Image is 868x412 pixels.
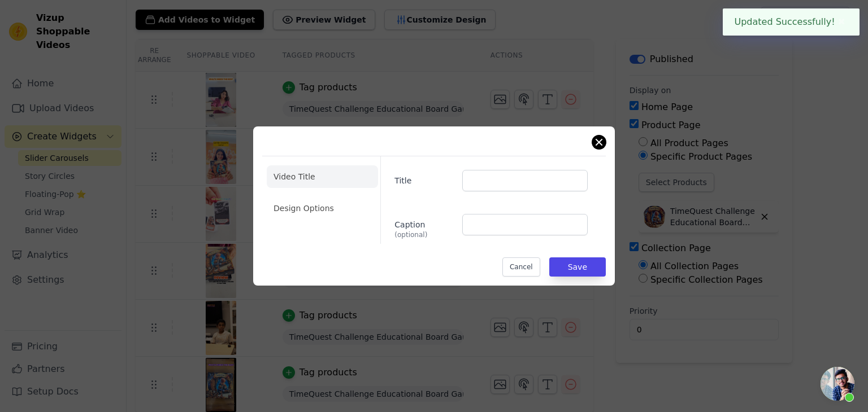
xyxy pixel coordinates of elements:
label: Title [394,170,453,186]
button: Cancel [502,257,540,277]
label: Caption [394,214,453,239]
button: Save [549,257,606,277]
button: Close modal [592,135,606,149]
div: Updated Successfully! [723,8,860,36]
li: Video Title [267,165,378,188]
span: (optional) [394,230,453,239]
button: Close [835,15,848,29]
li: Design Options [267,197,378,220]
a: Open chat [821,367,854,401]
